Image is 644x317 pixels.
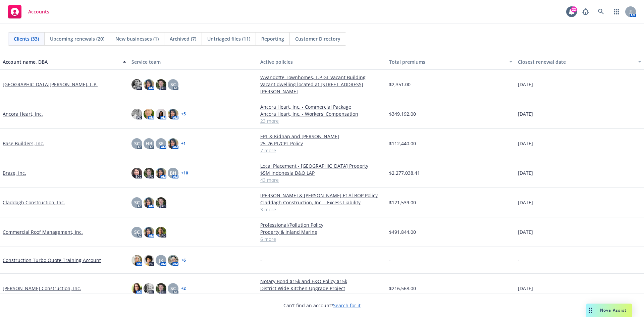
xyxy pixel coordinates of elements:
a: 25-26 PL/CPL Policy [260,140,384,147]
img: photo [156,79,166,90]
span: $216,568.00 [389,285,416,292]
a: Report a Bug [579,5,592,18]
span: [DATE] [518,81,533,88]
span: - [260,257,262,264]
span: JK [159,257,163,264]
a: + 5 [181,112,186,116]
a: Search for it [333,302,361,309]
div: Service team [131,58,255,65]
a: Base Builders, Inc. [3,140,44,147]
span: [DATE] [518,169,533,176]
a: [GEOGRAPHIC_DATA][PERSON_NAME], L.P. [3,81,98,88]
span: Untriaged files (11) [207,35,250,42]
a: Commercial Roof Management, Inc. [3,228,83,235]
button: Service team [129,54,258,70]
img: photo [131,255,142,266]
img: photo [168,109,178,119]
a: [PERSON_NAME] Construction, Inc. [3,285,81,292]
div: Closest renewal date [518,58,634,65]
span: Nova Assist [600,307,627,313]
button: Closest renewal date [515,54,644,70]
span: [DATE] [518,140,533,147]
a: Ancora Heart, Inc. - Workers' Compensation [260,110,384,117]
span: $349,192.00 [389,110,416,117]
span: $2,351.00 [389,81,411,88]
a: + 2 [181,286,186,290]
span: $2,277,038.41 [389,169,420,176]
span: $121,539.00 [389,199,416,206]
a: [PERSON_NAME] & [PERSON_NAME] Et Al BOP Policy [260,192,384,199]
span: $491,844.00 [389,228,416,235]
span: Clients (33) [14,35,39,42]
a: Braze, Inc. [3,169,26,176]
span: SC [170,81,176,88]
img: photo [144,168,154,178]
a: Construction Turbo Quote Training Account [3,257,101,264]
a: Claddagh Construction, Inc. - Excess Liability [260,199,384,206]
span: SE [158,140,164,147]
img: photo [144,255,154,266]
span: [DATE] [518,228,533,235]
a: 43 more [260,176,384,183]
button: Nova Assist [586,304,632,317]
a: Wyandotte Townhomes, L.P GL Vacant Building [260,74,384,81]
a: + 6 [181,258,186,262]
img: photo [156,283,166,294]
span: Archived (7) [170,35,196,42]
a: Switch app [610,5,623,18]
a: EPL & Kidnap and [PERSON_NAME] [260,133,384,140]
span: - [518,257,520,264]
span: SC [134,140,140,147]
img: photo [168,138,178,149]
a: $5M Indonesia D&O LAP [260,169,384,176]
img: photo [144,283,154,294]
span: HB [146,140,152,147]
a: Ancora Heart, Inc. [3,110,43,117]
div: Active policies [260,58,384,65]
a: + 10 [181,171,188,175]
div: Drag to move [586,304,595,317]
span: [DATE] [518,110,533,117]
img: photo [144,79,154,90]
a: 13 more [260,292,384,299]
a: 6 more [260,235,384,243]
span: BH [170,169,176,176]
a: Professional/Pollution Policy [260,221,384,228]
span: [DATE] [518,199,533,206]
img: photo [144,109,154,119]
span: Customer Directory [295,35,340,42]
a: District Wide Kitchen Upgrade Project [260,285,384,292]
span: Can't find an account? [283,302,361,309]
img: photo [168,255,178,266]
a: 7 more [260,147,384,154]
img: photo [156,109,166,119]
a: Search [594,5,608,18]
img: photo [156,168,166,178]
img: photo [131,283,142,294]
a: 3 more [260,206,384,213]
a: Property & Inland Marine [260,228,384,235]
a: Notary Bond $15k and E&O Policy $15k [260,278,384,285]
img: photo [131,79,142,90]
a: Claddagh Construction, Inc. [3,199,65,206]
div: Total premiums [389,58,505,65]
a: Local Placement - [GEOGRAPHIC_DATA] Property [260,162,384,169]
a: Vacant dwelling located at [STREET_ADDRESS][PERSON_NAME] [260,81,384,95]
span: [DATE] [518,285,533,292]
img: photo [131,168,142,178]
button: Total premiums [386,54,515,70]
img: photo [156,197,166,208]
img: photo [144,197,154,208]
span: $112,440.00 [389,140,416,147]
img: photo [144,227,154,237]
span: Reporting [261,35,284,42]
a: Ancora Heart, Inc. - Commercial Package [260,103,384,110]
a: Accounts [5,2,52,21]
a: 23 more [260,117,384,124]
span: - [389,257,391,264]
